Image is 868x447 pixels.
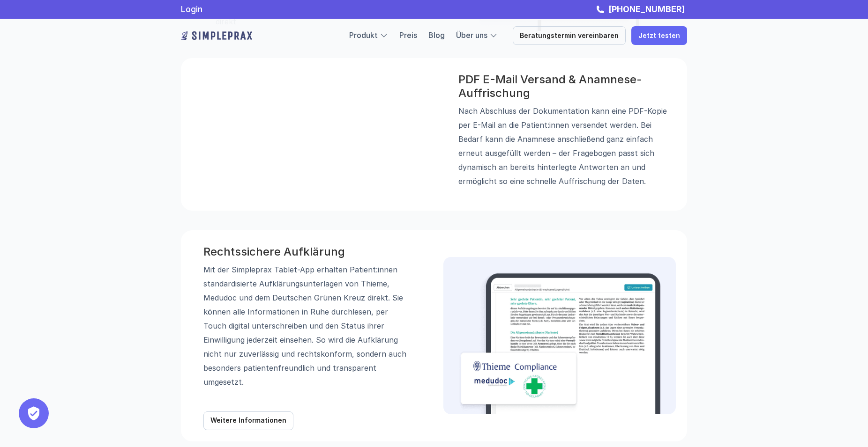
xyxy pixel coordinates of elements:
[458,272,661,414] img: Beispielbild der rechtssicheren Aufklärung mit den Partnern von Simpleprax
[631,26,687,45] a: Jetzt testen
[458,73,676,100] h3: PDF E-Mail Versand & Anamnese-Auffrischung
[458,104,676,188] p: Nach Abschluss der Dokumentation kann eine PDF-Kopie per E-Mail an die Patient:innen versendet we...
[513,26,626,45] a: Beratungstermin vereinbaren
[608,4,685,14] strong: [PHONE_NUMBER]
[428,30,445,40] a: Blog
[203,411,293,430] a: Weitere Informationen
[203,262,410,388] p: Mit der Simpleprax Tablet-App erhalten Patient:innen standardisierte Aufklärungsunterlagen von Th...
[203,245,410,259] h3: Rechtssichere Aufklärung
[520,32,619,40] p: Beratungstermin vereinbaren
[210,417,286,425] p: Weitere Informationen
[399,30,417,40] a: Preis
[349,30,378,40] a: Produkt
[181,4,202,14] a: Login
[606,4,687,14] a: [PHONE_NUMBER]
[456,30,487,40] a: Über uns
[638,32,680,40] p: Jetzt testen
